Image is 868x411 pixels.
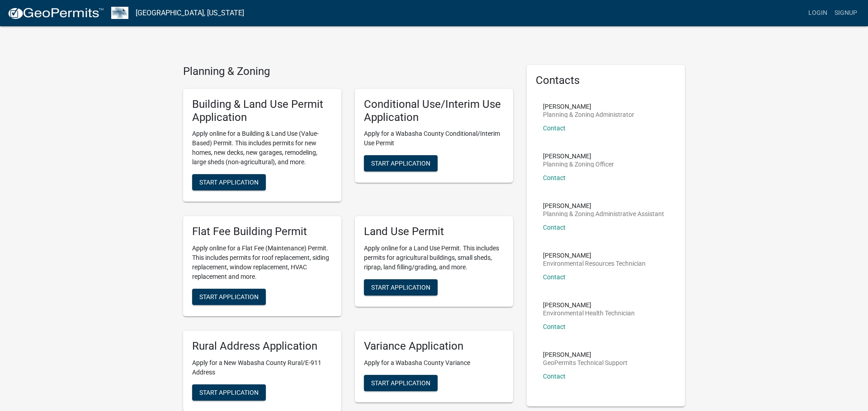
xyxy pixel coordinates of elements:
p: [PERSON_NAME] [543,153,614,159]
h5: Conditional Use/Interim Use Application [364,98,504,124]
img: Wabasha County, Minnesota [111,7,128,19]
button: Start Application [364,375,438,391]
p: Apply online for a Flat Fee (Maintenance) Permit. This includes permits for roof replacement, sid... [192,244,332,282]
h5: Contacts [536,74,676,87]
span: Start Application [199,179,259,186]
a: Login [805,5,831,22]
p: Planning & Zoning Administrative Assistant [543,211,664,217]
a: Contact [543,273,566,281]
h5: Land Use Permit [364,225,504,238]
button: Start Application [192,289,266,305]
span: Start Application [199,293,259,300]
p: Apply online for a Land Use Permit. This includes permits for agricultural buildings, small sheds... [364,244,504,272]
p: Environmental Health Technician [543,310,635,316]
a: Contact [543,174,566,181]
p: [PERSON_NAME] [543,203,664,209]
p: GeoPermits Technical Support [543,360,627,366]
a: Contact [543,323,566,330]
h4: Planning & Zoning [183,65,513,78]
p: Environmental Resources Technician [543,260,646,267]
button: Start Application [364,155,438,171]
p: [PERSON_NAME] [543,302,635,308]
p: Apply for a Wabasha County Conditional/Interim Use Permit [364,129,504,148]
p: Planning & Zoning Officer [543,161,614,167]
span: Start Application [199,388,259,396]
p: Planning & Zoning Administrator [543,111,634,118]
span: Start Application [371,284,430,291]
span: Start Application [371,160,430,167]
h5: Building & Land Use Permit Application [192,98,332,124]
h5: Variance Application [364,340,504,353]
p: [PERSON_NAME] [543,103,634,110]
button: Start Application [192,174,266,190]
button: Start Application [364,279,438,296]
a: Contact [543,224,566,231]
span: Start Application [371,379,430,386]
p: Apply for a Wabasha County Variance [364,358,504,368]
a: Contact [543,125,566,132]
p: Apply for a New Wabasha County Rural/E-911 Address [192,358,332,377]
p: [PERSON_NAME] [543,351,627,358]
button: Start Application [192,384,266,401]
h5: Rural Address Application [192,340,332,353]
p: Apply online for a Building & Land Use (Value-Based) Permit. This includes permits for new homes,... [192,129,332,167]
a: Contact [543,373,566,380]
a: Signup [831,5,861,22]
a: [GEOGRAPHIC_DATA], [US_STATE] [136,5,244,21]
h5: Flat Fee Building Permit [192,225,332,238]
p: [PERSON_NAME] [543,252,646,259]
